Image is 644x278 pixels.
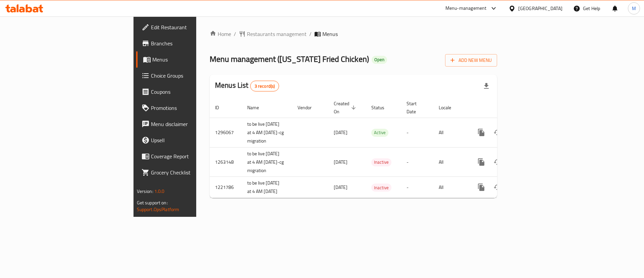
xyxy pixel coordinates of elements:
[242,177,292,198] td: to be live [DATE] at 4 AM [DATE]
[152,55,236,64] span: Menus
[401,118,433,147] td: -
[136,164,241,181] a: Grocery Checklist
[136,100,241,116] a: Promotions
[371,184,391,192] span: Inactive
[151,136,236,144] span: Upsell
[298,104,320,112] span: Vendor
[137,187,153,196] span: Version:
[210,97,543,198] table: enhanced table
[334,100,358,116] span: Created On
[401,177,433,198] td: -
[433,147,468,177] td: All
[136,132,241,148] a: Upsell
[151,120,236,128] span: Menu disclaimer
[151,152,236,160] span: Coverage Report
[242,147,292,177] td: to be live [DATE] at 4 AM [DATE]-cg migration
[489,179,505,195] button: Change Status
[247,104,268,112] span: Name
[136,148,241,164] a: Coverage Report
[473,179,489,195] button: more
[372,57,387,63] span: Open
[136,84,241,100] a: Coupons
[242,118,292,147] td: to be live [DATE] at 4 AM [DATE]-cg migration
[239,30,307,38] a: Restaurants management
[136,116,241,132] a: Menu disclaimer
[322,30,338,38] span: Menus
[445,4,487,12] div: Menu-management
[215,80,279,91] h2: Menus List
[309,30,312,38] li: /
[489,124,505,141] button: Change Status
[137,205,179,214] a: Support.OpsPlatform
[210,51,369,67] span: Menu management ( [US_STATE] Fried Chicken )
[518,5,562,12] div: [GEOGRAPHIC_DATA]
[468,97,543,118] th: Actions
[371,158,391,166] div: Inactive
[136,19,241,35] a: Edit Restaurant
[250,81,279,91] div: Total records count
[445,54,497,67] button: Add New Menu
[210,30,497,38] nav: breadcrumb
[334,183,347,192] span: [DATE]
[478,78,494,94] div: Export file
[371,104,393,112] span: Status
[433,118,468,147] td: All
[371,158,391,166] span: Inactive
[151,72,236,80] span: Choice Groups
[372,56,387,64] div: Open
[136,35,241,51] a: Branches
[473,124,489,141] button: more
[215,104,228,112] span: ID
[450,56,492,65] span: Add New Menu
[439,104,460,112] span: Locale
[371,129,388,136] span: Active
[151,23,236,31] span: Edit Restaurant
[137,198,168,207] span: Get support on:
[407,100,425,116] span: Start Date
[251,83,279,89] span: 3 record(s)
[473,154,489,170] button: more
[136,68,241,84] a: Choice Groups
[136,51,241,68] a: Menus
[334,158,347,166] span: [DATE]
[151,88,236,96] span: Coupons
[334,128,347,137] span: [DATE]
[151,104,236,112] span: Promotions
[433,177,468,198] td: All
[401,147,433,177] td: -
[632,5,636,12] span: M
[154,187,165,196] span: 1.0.0
[151,168,236,176] span: Grocery Checklist
[489,154,505,170] button: Change Status
[247,30,307,38] span: Restaurants management
[151,39,236,47] span: Branches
